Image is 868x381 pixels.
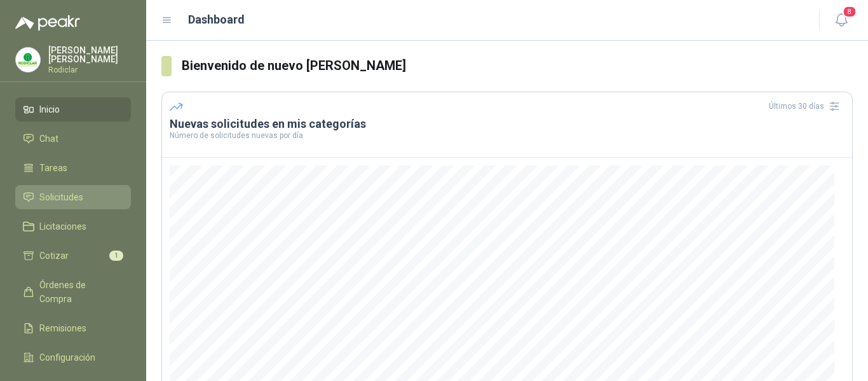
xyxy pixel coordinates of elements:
[15,15,80,31] img: Logo peakr
[109,251,123,261] span: 1
[39,161,67,175] span: Tareas
[769,96,844,116] div: Últimos 30 días
[39,321,86,335] span: Remisiones
[48,46,131,64] p: [PERSON_NAME] [PERSON_NAME]
[15,156,131,180] a: Tareas
[39,190,83,204] span: Solicitudes
[170,132,844,139] p: Número de solicitudes nuevas por día
[15,345,131,370] a: Configuración
[830,9,853,32] button: 8
[15,185,131,209] a: Solicitudes
[48,66,131,74] p: Rodiclar
[39,132,58,146] span: Chat
[39,219,86,233] span: Licitaciones
[170,116,844,132] h3: Nuevas solicitudes en mis categorías
[39,350,95,364] span: Configuración
[39,102,60,116] span: Inicio
[15,214,131,239] a: Licitaciones
[16,48,40,72] img: Company Logo
[188,11,245,29] h1: Dashboard
[15,244,131,268] a: Cotizar1
[15,97,131,121] a: Inicio
[15,127,131,151] a: Chat
[39,249,69,263] span: Cotizar
[182,56,853,76] h3: Bienvenido de nuevo [PERSON_NAME]
[39,278,119,306] span: Órdenes de Compra
[15,316,131,340] a: Remisiones
[15,273,131,311] a: Órdenes de Compra
[843,6,857,18] span: 8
